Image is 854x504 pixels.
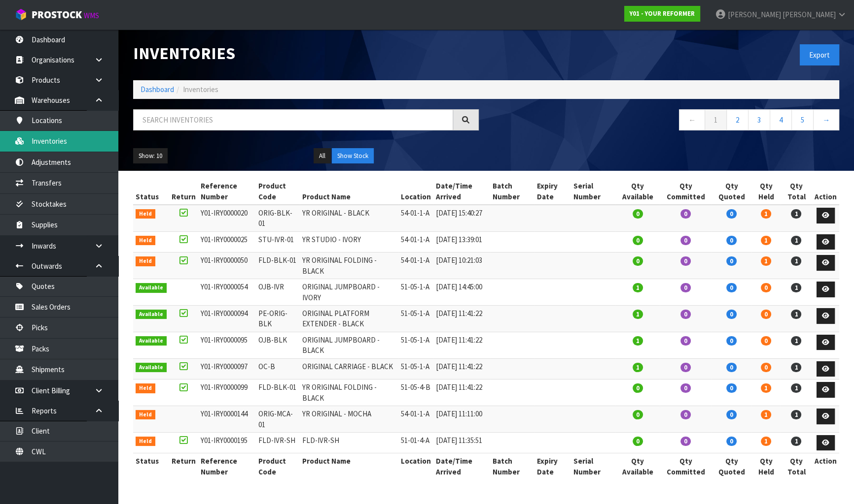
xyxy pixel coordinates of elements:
[300,279,398,306] td: ORIGINAL JUMPBOARD - IVORY
[748,109,770,130] a: 3
[300,379,398,406] td: YR ORIGINAL FOLDING - BLACK
[633,283,643,292] span: 1
[680,256,691,266] span: 0
[198,432,256,453] td: Y01-IRY0000195
[183,85,218,94] span: Inventories
[136,256,155,266] span: Held
[256,306,300,332] td: PE-ORIG-BLK
[726,437,737,446] span: 0
[433,358,491,379] td: [DATE] 11:41:22
[433,231,491,252] td: [DATE] 13:39:01
[812,178,839,205] th: Action
[256,332,300,358] td: OJB-BLK
[770,109,792,130] a: 4
[761,256,771,266] span: 1
[791,336,801,346] span: 1
[300,358,398,379] td: ORIGINAL CARRIAGE - BLACK
[136,336,167,346] span: Available
[300,453,398,479] th: Product Name
[256,279,300,306] td: OJB-IVR
[198,406,256,433] td: Y01-IRY0000144
[314,148,331,164] button: All
[398,453,433,479] th: Location
[791,256,801,266] span: 1
[712,453,751,479] th: Qty Quoted
[660,178,712,205] th: Qty Committed
[198,205,256,231] td: Y01-IRY0000020
[198,453,256,479] th: Reference Number
[169,453,198,479] th: Return
[256,231,300,252] td: STU-IVR-01
[136,310,167,319] span: Available
[136,363,167,373] span: Available
[198,231,256,252] td: Y01-IRY0000025
[198,252,256,279] td: Y01-IRY0000050
[633,383,643,393] span: 0
[726,283,737,292] span: 0
[433,453,491,479] th: Date/Time Arrived
[433,252,491,279] td: [DATE] 10:21:03
[633,336,643,346] span: 1
[433,279,491,306] td: [DATE] 14:45:00
[783,10,836,19] span: [PERSON_NAME]
[300,432,398,453] td: FLD-IVR-SH
[800,44,839,65] button: Export
[761,283,771,292] span: 0
[433,205,491,231] td: [DATE] 15:40:27
[812,453,839,479] th: Action
[728,10,781,19] span: [PERSON_NAME]
[680,283,691,292] span: 0
[136,283,167,293] span: Available
[726,209,737,219] span: 0
[398,358,433,379] td: 51-05-1-A
[300,231,398,252] td: YR STUDIO - IVORY
[680,437,691,446] span: 0
[433,332,491,358] td: [DATE] 11:41:22
[726,256,737,266] span: 0
[198,332,256,358] td: Y01-IRY0000095
[300,178,398,205] th: Product Name
[534,453,571,479] th: Expiry Date
[198,358,256,379] td: Y01-IRY0000097
[300,252,398,279] td: YR ORIGINAL FOLDING - BLACK
[256,178,300,205] th: Product Code
[398,205,433,231] td: 54-01-1-A
[726,336,737,346] span: 0
[680,209,691,219] span: 0
[633,209,643,219] span: 0
[398,379,433,406] td: 51-05-4-B
[791,383,801,393] span: 1
[433,379,491,406] td: [DATE] 11:41:22
[133,178,169,205] th: Status
[136,236,155,246] span: Held
[624,6,700,22] a: Y01 - YOUR REFORMER
[615,178,660,205] th: Qty Available
[726,310,737,319] span: 0
[680,336,691,346] span: 0
[256,406,300,433] td: ORIG-MCA-01
[726,410,737,419] span: 0
[198,306,256,332] td: Y01-IRY0000094
[32,8,82,21] span: ProStock
[490,453,534,479] th: Batch Number
[726,109,748,130] a: 2
[633,236,643,245] span: 0
[84,11,99,20] small: WMS
[781,178,812,205] th: Qty Total
[198,379,256,406] td: Y01-IRY0000099
[679,109,705,130] a: ←
[761,209,771,219] span: 1
[398,432,433,453] td: 51-01-4-A
[571,453,615,479] th: Serial Number
[761,383,771,393] span: 1
[761,236,771,245] span: 1
[791,283,801,292] span: 1
[494,109,839,133] nav: Page navigation
[633,256,643,266] span: 0
[398,279,433,306] td: 51-05-1-A
[133,148,168,164] button: Show: 10
[680,383,691,393] span: 0
[133,44,479,63] h1: Inventories
[791,310,801,319] span: 1
[398,406,433,433] td: 54-01-1-A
